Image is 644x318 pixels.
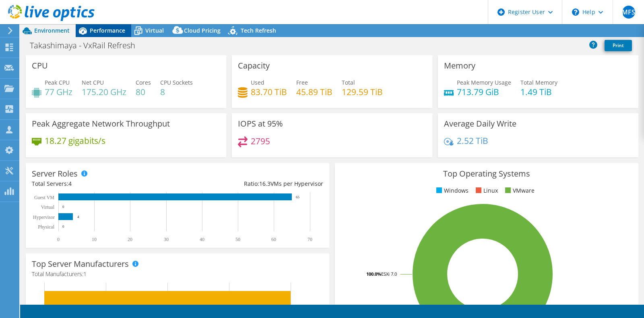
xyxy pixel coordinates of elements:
[251,137,270,145] h4: 2795
[184,27,221,34] span: Cloud Pricing
[136,87,151,96] h4: 80
[296,195,300,199] text: 65
[238,61,270,70] h3: Capacity
[38,224,54,230] text: Physical
[457,136,488,145] h4: 2.52 TiB
[434,186,469,195] li: Windows
[341,169,632,178] h3: Top Operating Systems
[77,215,79,219] text: 4
[444,119,516,128] h3: Average Daily Write
[145,27,164,34] span: Virtual
[45,79,70,86] span: Peak CPU
[160,79,193,86] span: CPU Sockets
[520,87,557,96] h4: 1.49 TiB
[90,27,125,34] span: Performance
[308,237,312,242] text: 70
[251,87,287,96] h4: 83.70 TiB
[45,136,105,145] h4: 18.27 gigabits/s
[33,214,55,220] text: Hypervisor
[32,260,129,268] h3: Top Server Manufacturers
[82,87,126,96] h4: 175.20 GHz
[128,237,132,242] text: 20
[62,205,64,209] text: 0
[92,237,97,242] text: 10
[503,186,535,195] li: VMware
[251,79,264,86] span: Used
[34,27,70,34] span: Environment
[57,237,60,242] text: 0
[238,119,283,128] h3: IOPS at 95%
[68,180,72,187] span: 4
[32,61,48,70] h3: CPU
[164,237,169,242] text: 30
[444,61,475,70] h3: Memory
[160,87,193,96] h4: 8
[41,204,55,210] text: Virtual
[32,270,323,279] h4: Total Manufacturers:
[520,79,557,86] span: Total Memory
[235,237,240,242] text: 50
[457,79,511,86] span: Peak Memory Usage
[296,87,332,96] h4: 45.89 TiB
[178,179,323,188] div: Ratio: VMs per Hypervisor
[296,79,308,86] span: Free
[605,40,632,51] a: Print
[32,169,78,178] h3: Server Roles
[82,79,104,86] span: Net CPU
[83,270,87,278] span: 1
[34,195,54,200] text: Guest VM
[32,119,170,128] h3: Peak Aggregate Network Throughput
[259,180,270,187] span: 16.3
[200,237,204,242] text: 40
[622,6,635,19] span: MFS
[32,179,178,188] div: Total Servers:
[572,8,579,16] svg: \n
[457,87,511,96] h4: 713.79 GiB
[136,79,151,86] span: Cores
[26,41,148,50] h1: Takashimaya - VxRail Refresh
[62,224,64,229] text: 0
[474,186,498,195] li: Linux
[381,271,397,277] tspan: ESXi 7.0
[45,87,72,96] h4: 77 GHz
[366,271,381,277] tspan: 100.0%
[271,237,276,242] text: 60
[342,87,383,96] h4: 129.59 TiB
[241,27,276,34] span: Tech Refresh
[342,79,355,86] span: Total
